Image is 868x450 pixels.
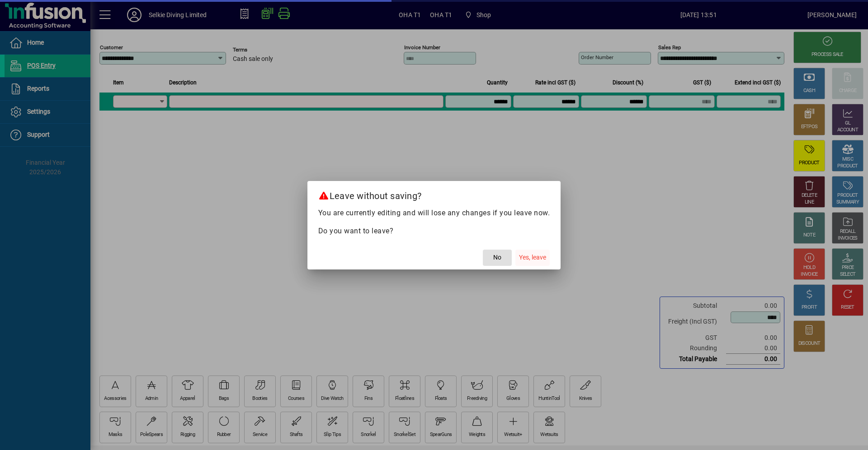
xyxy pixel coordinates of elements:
span: Yes, leave [519,253,546,262]
button: No [483,250,512,266]
h2: Leave without saving? [307,181,561,207]
span: No [493,253,501,262]
p: You are currently editing and will lose any changes if you leave now. [318,208,550,218]
p: Do you want to leave? [318,226,550,237]
button: Yes, leave [515,250,550,266]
